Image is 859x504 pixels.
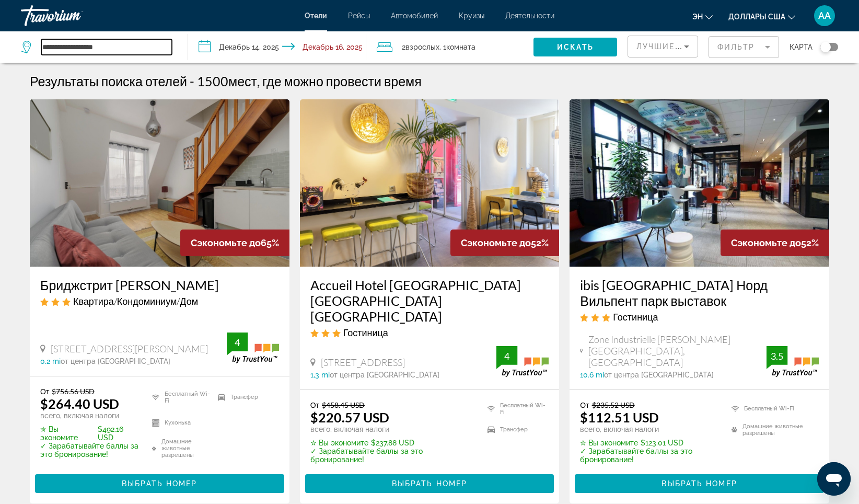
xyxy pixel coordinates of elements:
span: Квартира/Кондоминиум/Дом [73,295,198,307]
font: $237.88 USD [371,439,414,447]
h2: 1500 [197,73,422,89]
button: Искать [533,38,617,56]
div: 65% [180,230,289,256]
span: от центра [GEOGRAPHIC_DATA] [330,371,439,379]
button: Изменение языка [692,9,713,24]
h1: Результаты поиска отелей [30,73,187,89]
span: Выбрать номер [122,479,197,488]
span: Сэкономьте до [461,237,531,248]
font: Домашние животные разрешены [742,423,819,437]
span: Взрослых [405,43,439,51]
a: Отели [305,12,327,20]
p: всего, включая налоги [310,425,475,433]
button: Фильтр [709,36,779,59]
img: trustyou-badge.svg [767,346,819,377]
p: всего, включая налоги [580,425,718,433]
span: от центра [GEOGRAPHIC_DATA] [61,357,170,365]
button: Пользовательское меню [811,5,838,27]
del: $235.52 USD [592,400,635,409]
div: Отель 3 звезды [310,327,549,338]
span: Лучшие предложения [636,42,748,51]
p: всего, включая налоги [40,411,139,420]
img: Изображение отеля [300,99,560,267]
span: мест, где можно провести время [228,73,422,89]
p: ✓ Зарабатывайте баллы за это бронирование! [580,447,718,464]
span: эн [692,13,703,21]
font: Трансфер [500,426,528,433]
a: Деятельности [505,12,554,20]
button: Дата заезда: Dec 14, 2025 Дата выезда: Dec 16, 2025 [188,31,366,63]
div: 4 [496,350,517,362]
span: 10.6 mi [580,371,604,379]
img: Изображение отеля [570,99,829,267]
span: Комната [446,43,475,51]
span: ✮ Вы экономите [40,425,95,442]
div: 52% [721,230,829,256]
button: Путешественники: 2 взрослых, 0 детей [366,31,533,63]
font: , 1 [439,43,446,51]
div: Апартаменты 3 звезды [40,295,279,307]
span: от центра [GEOGRAPHIC_DATA] [604,371,714,379]
a: Выбрать номер [35,477,284,488]
a: Выбрать номер [305,477,554,488]
a: Выбрать номер [575,477,824,488]
span: АА [818,10,831,21]
img: trustyou-badge.svg [227,333,279,363]
del: $458.45 USD [322,400,365,409]
font: Бесплатный Wi-Fi [500,402,549,416]
div: Отель 3 звезды [580,311,819,323]
p: ✓ Зарабатывайте баллы за это бронирование! [310,447,475,464]
button: Выбрать номер [35,474,284,493]
font: Бесплатный Wi-Fi [744,405,794,412]
img: trustyou-badge.svg [496,346,549,377]
span: Сэкономьте до [731,237,801,248]
span: Сэкономьте до [191,237,261,248]
a: Accueil Hotel [GEOGRAPHIC_DATA] [GEOGRAPHIC_DATA] [GEOGRAPHIC_DATA] [310,277,549,324]
font: $123.01 USD [641,439,683,447]
span: Искать [557,43,594,51]
span: [STREET_ADDRESS][PERSON_NAME] [51,343,208,354]
mat-select: Сортировать по [636,40,689,53]
font: Домашние животные разрешены [161,438,213,459]
div: 3.5 [767,350,787,362]
button: Изменить валюту [728,9,795,24]
span: ✮ Вы экономите [580,439,638,447]
ins: $264.40 USD [40,396,119,411]
iframe: Кнопка запуска окна обмена сообщениями [817,462,851,496]
a: Травориум [21,2,125,29]
font: $492.16 USD [98,425,139,442]
ins: $112.51 USD [580,409,659,425]
a: Рейсы [348,12,370,20]
a: ibis [GEOGRAPHIC_DATA] Норд Вильпент парк выставок [580,277,819,308]
a: Бриджстрит [PERSON_NAME] [40,277,279,293]
span: 0.2 mi [40,357,61,365]
span: От [310,400,319,409]
span: Выбрать номер [392,479,467,488]
span: Доллары США [728,13,785,21]
span: Выбрать номер [661,479,737,488]
p: ✓ Зарабатывайте баллы за это бронирование! [40,442,139,459]
font: Кухонька [165,419,191,426]
a: Автомобилей [391,12,438,20]
span: Гостиница [343,327,388,338]
span: ✮ Вы экономите [310,439,368,447]
font: 2 [402,43,405,51]
img: Изображение отеля [30,99,289,267]
span: - [190,73,194,89]
button: Выбрать номер [575,474,824,493]
font: Бесплатный Wi-Fi [165,391,213,404]
del: $756.56 USD [52,387,95,396]
a: Круизы [459,12,484,20]
button: Выбрать номер [305,474,554,493]
span: Карта [790,40,812,54]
